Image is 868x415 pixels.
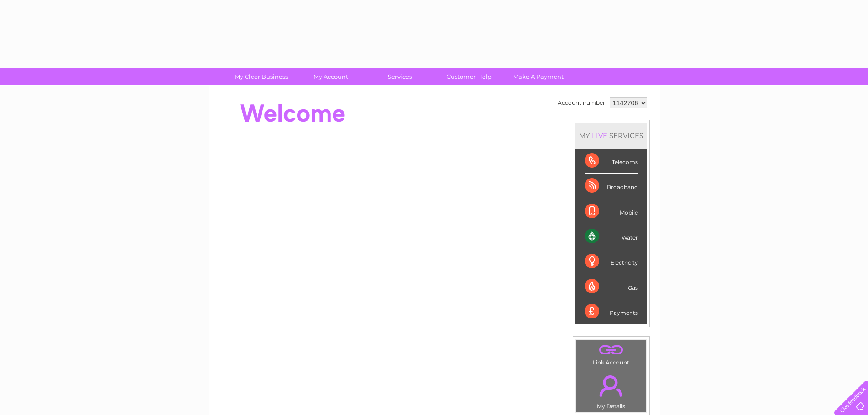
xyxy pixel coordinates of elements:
[585,224,638,249] div: Water
[585,249,638,274] div: Electricity
[224,68,299,85] a: My Clear Business
[362,68,437,85] a: Services
[575,123,647,149] div: MY SERVICES
[585,199,638,224] div: Mobile
[585,274,638,299] div: Gas
[555,95,607,111] td: Account number
[590,131,609,140] div: LIVE
[579,342,644,358] a: .
[576,368,647,412] td: My Details
[585,149,638,174] div: Telecoms
[431,68,507,85] a: Customer Help
[585,299,638,324] div: Payments
[579,370,644,402] a: .
[293,68,368,85] a: My Account
[501,68,576,85] a: Make A Payment
[585,174,638,199] div: Broadband
[576,339,647,368] td: Link Account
